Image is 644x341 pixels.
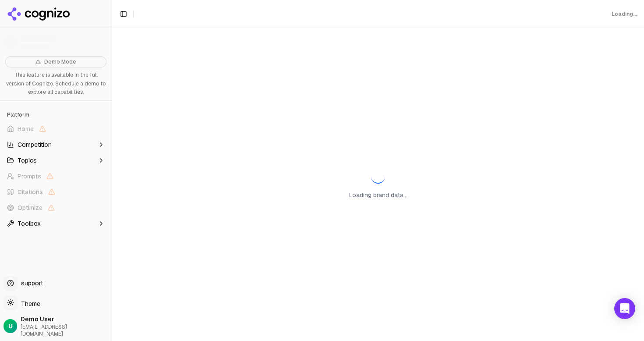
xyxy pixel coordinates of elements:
div: Open Intercom Messenger [614,298,635,319]
span: Competition [18,140,52,149]
span: support [18,279,43,288]
span: U [8,322,13,330]
span: [EMAIL_ADDRESS][DOMAIN_NAME] [21,323,108,337]
span: Citations [18,188,43,196]
span: Optimize [18,203,42,212]
p: Loading brand data... [349,191,407,199]
span: Theme [18,300,40,308]
button: Competition [4,138,108,152]
span: Topics [18,156,37,165]
span: Demo Mode [44,58,76,65]
span: Home [18,124,34,133]
span: Toolbox [18,219,41,228]
button: Toolbox [4,217,108,231]
div: Loading... [612,11,637,18]
span: Prompts [18,172,41,181]
button: Topics [4,153,108,167]
span: Demo User [21,315,108,323]
p: This feature is available in the full version of Cognizo. Schedule a demo to explore all capabili... [5,71,106,97]
div: Platform [4,108,108,122]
